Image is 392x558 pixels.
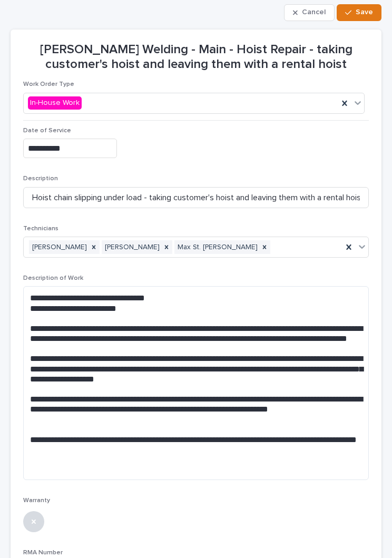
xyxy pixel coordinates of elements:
span: Date of Service [23,128,71,134]
div: [PERSON_NAME] [102,240,161,254]
span: RMA Number [23,550,63,556]
button: Cancel [284,4,335,21]
p: [PERSON_NAME] Welding - Main - Hoist Repair - taking customer's hoist and leaving them with a ren... [23,42,369,73]
div: [PERSON_NAME] [29,240,88,254]
div: In-House Work [28,96,82,110]
span: Work Order Type [23,81,74,87]
button: Save [337,4,381,21]
span: Technicians [23,226,58,232]
div: Max St. [PERSON_NAME] [174,240,259,254]
span: Description of Work [23,275,83,281]
span: Cancel [302,7,326,17]
span: Description [23,175,58,182]
span: Warranty [23,497,50,504]
span: Save [356,7,373,17]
